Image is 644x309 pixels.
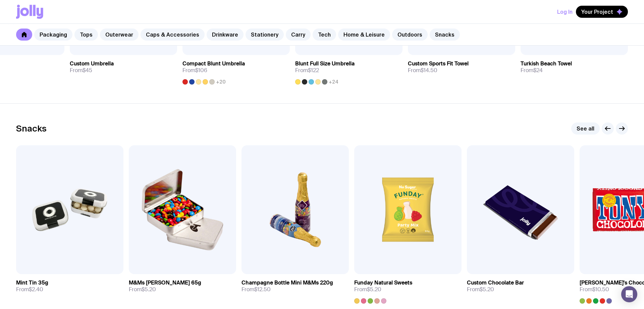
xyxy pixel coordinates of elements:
[254,286,271,293] span: $12.50
[557,6,573,18] button: Log In
[182,67,207,74] span: From
[70,55,177,79] a: Custom UmbrellaFrom$45
[295,67,319,74] span: From
[580,286,609,293] span: From
[521,60,572,67] h3: Turkish Beach Towel
[392,29,428,41] a: Outdoors
[521,55,628,79] a: Turkish Beach TowelFrom$24
[467,286,494,293] span: From
[430,29,460,41] a: Snacks
[207,29,244,41] a: Drinkware
[129,279,201,286] h3: M&Ms [PERSON_NAME] 65g
[70,60,114,67] h3: Custom Umbrella
[241,286,271,293] span: From
[521,67,543,74] span: From
[576,6,628,18] button: Your Project
[408,55,515,79] a: Custom Sports Fit TowelFrom$14.50
[16,286,43,293] span: From
[34,29,72,41] a: Packaging
[241,274,349,298] a: Champagne Bottle Mini M&Ms 220gFrom$12.50
[571,122,600,135] a: See all
[467,279,524,286] h3: Custom Chocolate Bar
[338,29,390,41] a: Home & Leisure
[29,286,43,293] span: $2.40
[621,286,637,302] div: Open Intercom Messenger
[533,67,543,74] span: $24
[295,60,355,67] h3: Blunt Full Size Umbrella
[308,67,319,74] span: $122
[408,60,469,67] h3: Custom Sports Fit Towel
[367,286,381,293] span: $5.20
[354,274,462,304] a: Funday Natural SweetsFrom$5.20
[16,274,123,298] a: Mint Tin 35gFrom$2.40
[182,60,245,67] h3: Compact Blunt Umbrella
[129,286,156,293] span: From
[16,279,48,286] h3: Mint Tin 35g
[581,8,613,15] span: Your Project
[129,274,236,298] a: M&Ms [PERSON_NAME] 65gFrom$5.20
[354,286,381,293] span: From
[241,279,333,286] h3: Champagne Bottle Mini M&Ms 220g
[195,67,207,74] span: $106
[313,29,336,41] a: Tech
[421,67,437,74] span: $14.50
[70,67,92,74] span: From
[142,286,156,293] span: $5.20
[83,67,92,74] span: $45
[286,29,311,41] a: Carry
[354,279,412,286] h3: Funday Natural Sweets
[467,274,574,298] a: Custom Chocolate BarFrom$5.20
[182,55,290,85] a: Compact Blunt UmbrellaFrom$106+20
[74,29,98,41] a: Tops
[246,29,284,41] a: Stationery
[480,286,494,293] span: $5.20
[100,29,139,41] a: Outerwear
[141,29,205,41] a: Caps & Accessories
[16,123,47,134] h2: Snacks
[329,79,338,85] span: +24
[592,286,609,293] span: $10.50
[216,79,226,85] span: +20
[295,55,402,85] a: Blunt Full Size UmbrellaFrom$122+24
[408,67,437,74] span: From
